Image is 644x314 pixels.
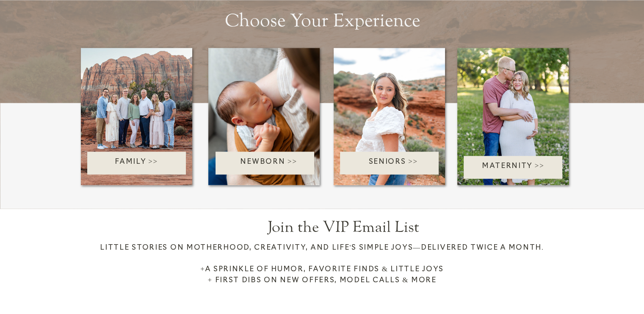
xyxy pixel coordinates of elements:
h3: Little stories on motherhood, creativity, and life's simple joys—delivered twice a month. +A spri... [68,242,576,306]
h2: Join the VIP Email List [158,218,530,236]
a: Maternity >> [460,160,567,174]
a: Seniors >> [340,156,447,170]
a: Family >> [76,156,197,170]
h2: Choose Your Experience [178,11,467,38]
a: Newborn >> [216,156,322,170]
